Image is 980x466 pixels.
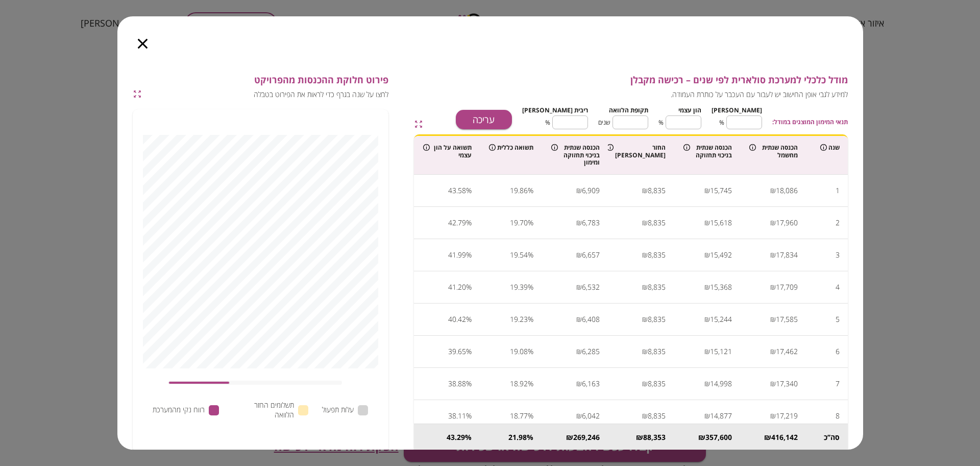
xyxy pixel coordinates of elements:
div: ₪ [576,408,582,424]
div: ₪ [704,279,710,295]
div: 43.58 [448,183,466,198]
div: % [528,215,533,230]
div: 38.11 [448,408,466,424]
span: מודל כלכלי למערכת סולארית לפי שנים – רכישה מקבלן [435,75,848,86]
div: 18.77 [510,408,528,424]
div: 17,960 [776,215,798,230]
div: 40.42 [448,312,466,327]
div: ₪ [576,376,582,391]
span: פירוט חלוקת ההכנסות מהפרויקט [145,75,388,86]
div: ₪ [576,279,582,295]
div: 4 [836,279,840,295]
div: ₪ [642,279,648,295]
div: ₪ [770,408,776,424]
span: % [658,118,664,127]
div: הכנסה שנתית מחשמל [749,144,798,159]
div: ₪ [770,312,776,327]
div: 8,835 [648,376,666,391]
div: 42.79 [448,215,466,230]
div: 6,285 [582,344,600,359]
div: 8,835 [648,312,666,327]
div: 3 [836,247,840,263]
div: % [466,183,472,198]
div: 14,998 [710,376,732,391]
div: 14,877 [710,408,732,424]
div: 6 [836,344,840,359]
span: לחצו על שנה בגרף כדי לראות את הפירוט בטבלה [145,90,388,100]
div: 19.70 [510,215,528,230]
div: 8,835 [648,408,666,424]
div: ₪ [576,247,582,263]
div: ₪ [704,344,710,359]
span: תשלומים החזר הלוואה [233,401,294,420]
div: 6,783 [582,215,600,230]
span: הון עצמי [678,106,701,114]
div: % [527,432,533,442]
div: ₪ [764,432,771,442]
div: 8,835 [648,279,666,295]
div: 8,835 [648,247,666,263]
div: % [466,408,472,424]
div: % [528,247,533,263]
div: 8,835 [648,344,666,359]
div: 17,834 [776,247,798,263]
div: 6,909 [582,183,600,198]
div: ₪ [642,215,648,230]
div: ₪ [642,312,648,327]
div: % [466,376,472,391]
div: 15,368 [710,279,732,295]
div: 19.86 [510,183,528,198]
div: 43.29 [447,432,465,442]
div: 6,042 [582,408,600,424]
div: ₪ [642,183,648,198]
div: 416,142 [771,432,798,442]
div: 357,600 [705,432,732,442]
div: 6,408 [582,312,600,327]
div: % [465,432,472,442]
span: למידע לגבי אופן החישוב יש לעבור עם העכבר על כותרת העמודה. [435,90,848,100]
div: 8,835 [648,215,666,230]
div: ₪ [704,312,710,327]
button: עריכה [456,110,512,129]
span: תקופת הלוואה [609,106,648,114]
div: ₪ [770,376,776,391]
div: סה’’כ [814,432,840,442]
div: 15,244 [710,312,732,327]
span: % [545,118,550,127]
div: 38.88 [448,376,466,391]
div: 15,618 [710,215,732,230]
div: % [528,408,533,424]
div: 8 [836,408,840,424]
div: ₪ [642,408,648,424]
div: 17,585 [776,312,798,327]
div: 19.39 [510,279,528,295]
div: 6,657 [582,247,600,263]
div: 1 [836,183,840,198]
div: % [466,247,472,263]
div: ₪ [576,344,582,359]
div: ₪ [698,432,705,442]
div: 18.92 [510,376,528,391]
div: 17,462 [776,344,798,359]
span: שנים [598,118,610,127]
div: ₪ [770,279,776,295]
span: תנאי המימון המוצגים במודל: [772,117,848,127]
div: 17,709 [776,279,798,295]
div: ₪ [770,215,776,230]
div: 15,492 [710,247,732,263]
div: ₪ [642,344,648,359]
div: 17,340 [776,376,798,391]
div: תשואה על הון עצמי [423,144,472,159]
span: רווח נקי מהמערכת [153,405,205,415]
div: 2 [836,215,840,230]
div: ₪ [704,408,710,424]
div: 7 [836,376,840,391]
div: 6,532 [582,279,600,295]
div: 19.08 [510,344,528,359]
div: ₪ [704,215,710,230]
div: % [528,344,533,359]
div: ₪ [576,215,582,230]
div: 88,353 [643,432,666,442]
div: % [528,376,533,391]
div: ₪ [704,376,710,391]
